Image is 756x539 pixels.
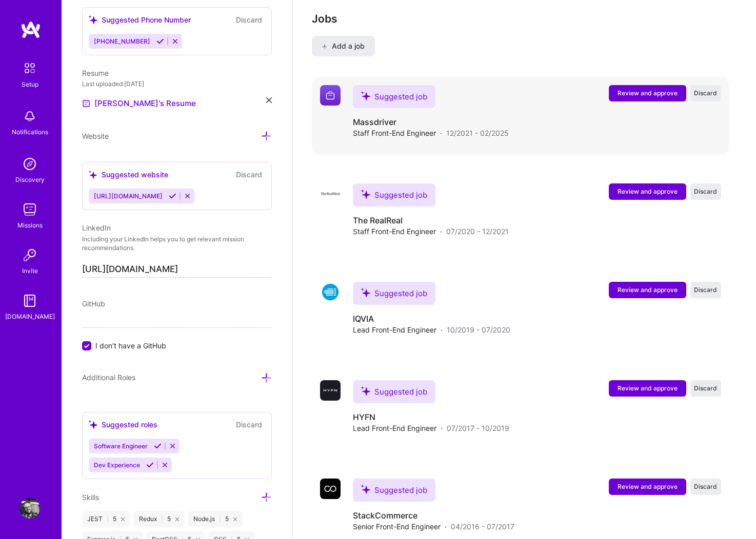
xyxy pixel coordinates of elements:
div: Suggested roles [89,419,157,430]
img: User Avatar [19,498,40,519]
img: Company logo [320,183,341,204]
i: Reject [171,37,179,45]
span: Resume [82,69,109,77]
span: Dev Experience [94,461,140,469]
a: [PERSON_NAME]'s Resume [82,97,196,110]
i: Accept [154,442,162,450]
div: Discovery [15,174,45,185]
img: teamwork [19,199,40,220]
img: guide book [19,291,40,311]
i: icon Close [233,517,237,521]
span: Additional Roles [82,373,135,382]
i: icon SuggestedTeams [361,386,370,396]
span: Review and approve [618,384,678,392]
button: Discard [690,380,721,397]
i: Accept [169,192,176,200]
span: Staff Front-End Engineer [353,226,436,237]
button: Review and approve [609,85,686,101]
button: Discard [233,14,265,26]
div: Invite [22,265,38,276]
button: Discard [690,85,721,101]
button: Discard [233,419,265,430]
span: Skills [82,493,99,502]
i: icon SuggestedTeams [89,15,97,24]
button: Review and approve [609,282,686,298]
button: Discard [690,282,721,298]
div: Suggested job [353,479,435,502]
div: Suggested job [353,282,435,305]
span: Senior Front-End Engineer [353,521,441,532]
span: · [445,521,447,532]
div: Last uploaded: [DATE] [82,78,272,89]
button: Review and approve [609,380,686,397]
span: Discard [694,285,717,294]
i: Accept [156,37,164,45]
img: Company logo [320,479,341,499]
i: Reject [161,461,169,469]
img: setup [19,57,41,79]
span: Review and approve [618,89,678,97]
img: Company logo [320,380,341,401]
span: Discard [694,384,717,392]
span: 07/2017 - 10/2019 [447,423,509,433]
i: Reject [169,442,176,450]
span: LinkedIn [82,223,111,232]
span: Discard [694,482,717,491]
img: discovery [19,154,40,174]
a: User Avatar [17,498,43,519]
button: Review and approve [609,183,686,200]
div: Suggested job [353,183,435,206]
button: Add a job [312,36,375,56]
span: I don't have a GitHub [95,340,166,351]
div: Node.js 5 [188,511,242,527]
i: Reject [184,192,191,200]
img: Company logo [320,282,341,302]
img: Invite [19,245,40,265]
span: Lead Front-End Engineer [353,423,436,433]
i: icon SuggestedTeams [361,485,370,494]
div: [DOMAIN_NAME] [5,311,55,322]
span: · [441,423,443,433]
span: 10/2019 - 07/2020 [447,324,510,335]
h4: StackCommerce [353,510,514,521]
span: | [107,515,109,523]
span: · [440,226,442,237]
span: Add a job [322,41,365,51]
div: Redux 5 [134,511,184,527]
span: · [441,324,443,335]
div: Suggested Phone Number [89,14,191,25]
button: Discard [690,183,721,200]
span: 12/2021 - 02/2025 [446,128,509,138]
i: Accept [146,461,154,469]
img: Resume [82,99,90,108]
h4: HYFN [353,411,509,423]
img: Company logo [320,85,341,106]
div: Suggested website [89,169,168,180]
span: Software Engineer [94,442,148,450]
div: Notifications [12,127,48,137]
button: Review and approve [609,479,686,495]
div: Suggested job [353,380,435,403]
span: Website [82,132,109,140]
span: [PHONE_NUMBER] [94,37,150,45]
span: 04/2016 - 07/2017 [451,521,514,532]
h3: Jobs [312,12,729,25]
h4: Massdriver [353,116,509,128]
span: Discard [694,89,717,97]
i: icon SuggestedTeams [361,288,370,297]
i: icon SuggestedTeams [361,190,370,199]
button: Discard [690,479,721,495]
div: Missions [17,220,43,231]
i: icon SuggestedTeams [89,171,97,179]
span: Staff Front-End Engineer [353,128,436,138]
h4: The RealReal [353,215,509,226]
div: JEST 5 [82,511,130,527]
span: Review and approve [618,187,678,196]
p: Including your LinkedIn helps you to get relevant mission recommendations. [82,235,272,253]
div: Suggested job [353,85,435,108]
i: icon PlusBlack [322,44,328,50]
span: Review and approve [618,285,678,294]
i: icon Close [121,517,125,521]
i: icon SuggestedTeams [361,91,370,100]
span: · [440,128,442,138]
